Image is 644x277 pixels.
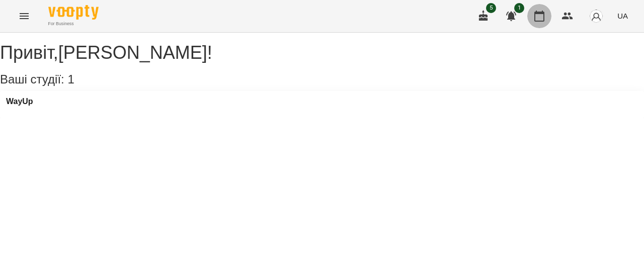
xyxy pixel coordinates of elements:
span: UA [617,11,628,21]
a: WayUp [6,97,33,106]
button: Menu [12,4,36,28]
img: Voopty Logo [48,5,99,20]
img: avatar_s.png [589,9,603,23]
span: For Business [48,21,99,27]
span: 5 [486,3,496,13]
span: 1 [514,3,524,13]
span: 1 [67,72,74,86]
button: UA [613,7,632,25]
